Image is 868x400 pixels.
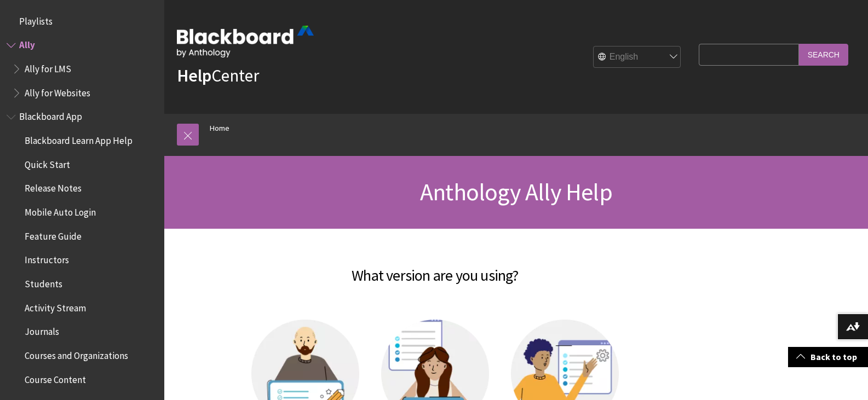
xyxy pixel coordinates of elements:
a: Back to top [788,347,868,367]
a: Home [210,121,229,135]
span: Blackboard App [19,108,82,123]
span: Courses and Organizations [25,346,128,361]
span: Ally for Websites [25,84,90,98]
span: Ally for LMS [25,60,71,74]
a: HelpCenter [177,65,259,86]
nav: Book outline for Playlists [7,12,158,31]
span: Mobile Auto Login [25,203,96,218]
span: Ally [19,36,35,51]
input: Search [799,44,848,65]
span: Blackboard Learn App Help [25,131,133,146]
span: Students [25,275,62,289]
span: Activity Stream [25,299,86,314]
nav: Book outline for Anthology Ally Help [7,36,158,102]
span: Feature Guide [25,227,82,242]
span: Anthology Ally Help [420,177,612,207]
span: Release Notes [25,179,82,194]
span: Course Content [25,370,86,385]
span: Playlists [19,12,53,27]
h2: What version are you using? [175,251,695,287]
span: Quick Start [25,155,70,170]
img: Blackboard by Anthology [177,26,314,57]
select: Site Language Selector [594,47,681,68]
strong: Help [177,65,211,86]
span: Journals [25,323,59,338]
span: Instructors [25,251,69,266]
